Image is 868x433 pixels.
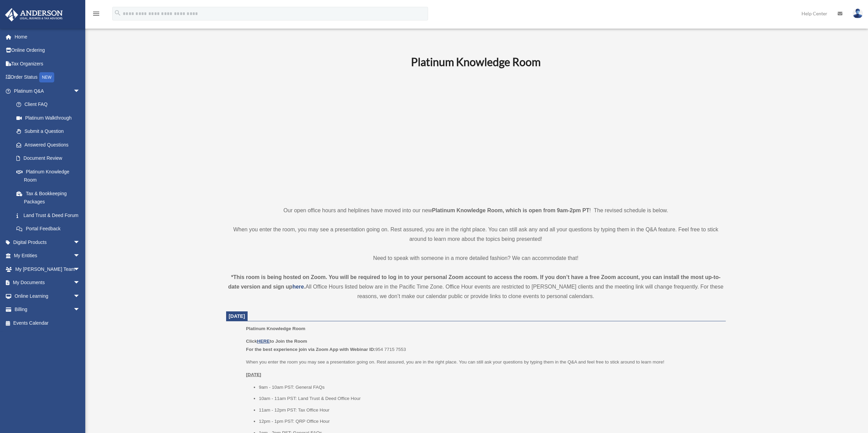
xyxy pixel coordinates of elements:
li: 9am - 10am PST: General FAQs [259,383,721,391]
span: arrow_drop_down [73,262,87,276]
a: Land Trust & Deed Forum [10,208,90,222]
a: Submit a Question [10,125,90,138]
b: For the best experience join via Zoom App with Webinar ID: [246,347,375,352]
span: arrow_drop_down [73,84,87,98]
li: 12pm - 1pm PST: QRP Office Hour [259,417,721,426]
div: NEW [39,72,54,82]
p: 954 7715 7553 [246,337,721,353]
span: arrow_drop_down [73,276,87,290]
a: Portal Feedback [10,222,90,236]
span: arrow_drop_down [73,289,87,303]
a: Digital Productsarrow_drop_down [5,235,90,249]
a: Platinum Knowledge Room [10,165,87,187]
a: here [292,284,304,290]
span: arrow_drop_down [73,249,87,263]
p: Our open office hours and helplines have moved into our new ! The revised schedule is below. [226,206,726,215]
a: Client FAQ [10,98,90,111]
strong: *This room is being hosted on Zoom. You will be required to log in to your personal Zoom account ... [228,274,721,290]
a: Platinum Q&Aarrow_drop_down [5,84,90,98]
i: search [114,9,121,17]
span: arrow_drop_down [73,235,87,249]
a: menu [92,12,100,18]
a: Tax & Bookkeeping Packages [10,187,90,208]
a: My Documentsarrow_drop_down [5,276,90,290]
a: Billingarrow_drop_down [5,303,90,316]
a: Platinum Walkthrough [10,111,90,125]
strong: . [304,284,305,290]
p: When you enter the room, you may see a presentation going on. Rest assured, you are in the right ... [226,225,726,244]
li: 10am - 11am PST: Land Trust & Deed Office Hour [259,395,721,403]
li: 11am - 12pm PST: Tax Office Hour [259,406,721,414]
i: menu [92,10,100,18]
span: arrow_drop_down [73,303,87,317]
u: [DATE] [246,372,261,377]
a: My Entitiesarrow_drop_down [5,249,90,263]
a: Order StatusNEW [5,71,90,84]
img: User Pic [853,9,863,18]
a: My [PERSON_NAME] Teamarrow_drop_down [5,262,90,276]
a: Online Ordering [5,44,90,57]
a: Online Learningarrow_drop_down [5,289,90,303]
p: When you enter the room you may see a presentation going on. Rest assured, you are in the right p... [246,358,721,366]
span: Platinum Knowledge Room [246,326,305,331]
span: [DATE] [229,313,245,319]
img: Anderson Advisors Platinum Portal [3,8,65,21]
iframe: 231110_Toby_KnowledgeRoom [373,78,578,193]
b: Click to Join the Room [246,339,307,344]
div: All Office Hours listed below are in the Pacific Time Zone. Office Hour events are restricted to ... [226,273,726,301]
a: Home [5,30,90,44]
strong: Platinum Knowledge Room, which is open from 9am-2pm PT [432,207,589,213]
a: Tax Organizers [5,57,90,71]
p: Need to speak with someone in a more detailed fashion? We can accommodate that! [226,253,726,263]
a: HERE [257,339,269,344]
b: Platinum Knowledge Room [411,55,541,68]
a: Answered Questions [10,138,90,152]
a: Document Review [10,152,90,165]
a: Events Calendar [5,316,90,330]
